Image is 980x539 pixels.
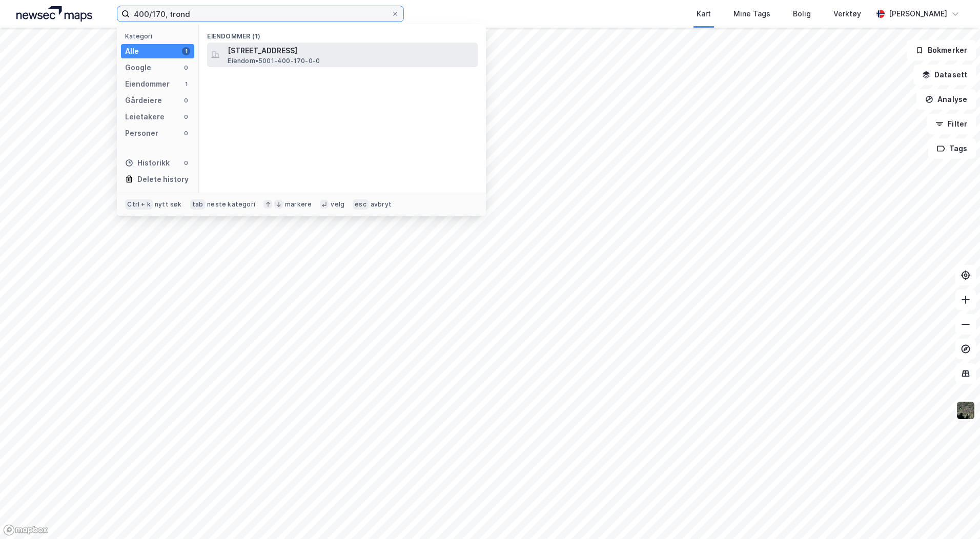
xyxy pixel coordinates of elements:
button: Tags [928,138,976,159]
div: Google [125,61,151,74]
div: 0 [182,113,190,121]
button: Bokmerker [907,40,976,60]
div: neste kategori [207,200,255,209]
div: Bolig [793,8,811,20]
div: 1 [182,80,190,88]
div: nytt søk [155,200,182,209]
div: 0 [182,96,190,105]
div: Personer [125,127,158,139]
div: Verktøy [833,8,861,20]
div: Eiendommer (1) [199,24,486,43]
div: 0 [182,129,190,137]
a: Mapbox homepage [3,524,48,536]
div: Mine Tags [733,8,770,20]
img: 9k= [956,401,975,420]
div: [PERSON_NAME] [889,8,947,20]
iframe: Chat Widget [929,490,980,539]
div: Delete history [137,173,189,185]
div: Historikk [125,157,170,169]
div: Gårdeiere [125,94,162,107]
div: tab [190,199,206,210]
input: Søk på adresse, matrikkel, gårdeiere, leietakere eller personer [130,6,391,22]
div: 0 [182,64,190,72]
div: 1 [182,47,190,55]
div: Leietakere [125,111,165,123]
div: velg [331,200,344,209]
button: Filter [927,114,976,134]
div: esc [353,199,369,210]
div: Ctrl + k [125,199,153,210]
div: Kategori [125,32,194,40]
span: [STREET_ADDRESS] [228,45,474,57]
div: markere [285,200,312,209]
button: Analyse [916,89,976,110]
div: Alle [125,45,139,57]
button: Datasett [913,65,976,85]
img: logo.a4113a55bc3d86da70a041830d287a7e.svg [16,6,92,22]
div: 0 [182,159,190,167]
div: avbryt [371,200,392,209]
div: Kontrollprogram for chat [929,490,980,539]
span: Eiendom • 5001-400-170-0-0 [228,57,320,65]
div: Kart [697,8,711,20]
div: Eiendommer [125,78,170,90]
